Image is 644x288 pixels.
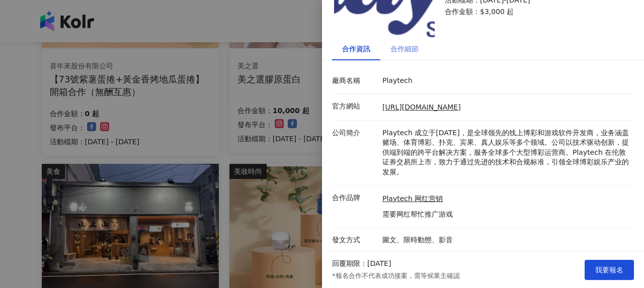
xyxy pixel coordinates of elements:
[332,235,377,245] p: 發文方式
[382,235,629,245] p: 圖文、限時動態、影音
[332,259,391,269] p: 回覆期限：[DATE]
[390,43,419,54] div: 合作細節
[585,260,634,280] button: 我要報名
[445,7,622,17] p: 合作金額： $3,000 起
[382,76,629,86] p: Playtech
[382,103,461,111] a: [URL][DOMAIN_NAME]
[332,128,377,138] p: 公司簡介
[342,43,370,54] div: 合作資訊
[382,128,629,177] p: Playtech 成立于[DATE]，是全球领先的线上博彩和游戏软件开发商，业务涵盖赌场、体育博彩、扑克、宾果、真人娱乐等多个领域。公司以技术驱动创新，提供端到端的跨平台解决方案，服务全球多个大...
[332,193,377,203] p: 合作品牌
[595,266,623,274] span: 我要報名
[382,210,453,220] p: 需要网红帮忙推广游戏
[332,271,460,280] p: *報名合作不代表成功接案，需等候業主確認
[332,102,377,112] p: 官方網站
[382,194,453,204] a: Playtech 网红营销
[332,76,377,86] p: 廠商名稱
